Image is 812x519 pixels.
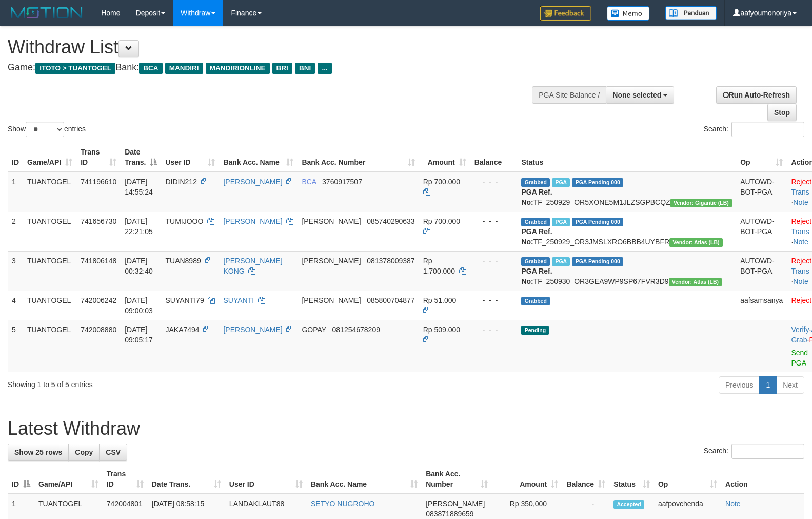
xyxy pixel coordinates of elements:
a: Note [793,277,808,285]
a: Previous [719,376,760,394]
div: - - - [474,177,513,187]
span: PGA Pending [572,178,623,187]
span: [PERSON_NAME] [302,296,361,304]
span: Rp 1.700.000 [423,257,455,275]
th: Balance [470,143,518,172]
span: Vendor URL: https://dashboard.q2checkout.com/secure [670,199,732,207]
input: Search: [731,122,804,137]
span: Grabbed [521,178,550,187]
th: Op: activate to sort column ascending [654,465,721,494]
a: Stop [767,104,797,121]
a: SETYO NUGROHO [311,499,374,508]
th: Amount: activate to sort column ascending [419,143,470,172]
th: Status: activate to sort column ascending [609,465,654,494]
span: Grabbed [521,218,550,226]
span: PGA Pending [572,257,623,266]
th: Trans ID: activate to sort column ascending [76,143,121,172]
td: TUANTOGEL [23,291,76,320]
span: 741656730 [81,217,116,225]
span: Copy 085800704877 to clipboard [367,296,414,304]
td: 4 [8,291,23,320]
a: [PERSON_NAME] KONG [223,257,282,275]
h4: Game: Bank: [8,63,531,73]
span: BCA [139,63,162,74]
span: Marked by aafchonlypin [552,218,570,226]
span: DIDIN212 [165,178,196,186]
div: - - - [474,256,513,266]
span: Copy 083871889659 to clipboard [426,510,473,518]
input: Search: [731,444,804,459]
span: 742006242 [81,296,116,304]
th: Amount: activate to sort column ascending [492,465,562,494]
span: Copy 081378009387 to clipboard [367,257,414,265]
span: SUYANTI79 [165,296,204,304]
a: Reject [791,296,811,304]
td: TF_250929_OR5XONE5M1JLZSGPBCQZ [517,172,736,212]
span: TUAN8989 [165,257,201,265]
label: Search: [704,122,804,137]
span: Marked by aafyoumonoriya [552,178,570,187]
div: Showing 1 to 5 of 5 entries [8,375,331,390]
span: [DATE] 14:55:24 [125,178,153,196]
span: Rp 700.000 [423,217,460,225]
a: Reject [791,217,811,225]
td: 2 [8,212,23,251]
span: MANDIRIONLINE [206,63,270,74]
span: Rp 51.000 [423,296,457,304]
span: Copy 3760917507 to clipboard [322,178,362,186]
td: TUANTOGEL [23,172,76,212]
span: [DATE] 00:32:40 [125,257,153,275]
a: [PERSON_NAME] [223,217,282,225]
th: Op: activate to sort column ascending [736,143,787,172]
span: ITOTO > TUANTOGEL [35,63,115,74]
th: ID: activate to sort column descending [8,465,34,494]
a: Reject [791,178,811,186]
a: Note [793,198,808,206]
th: Action [721,465,804,494]
span: [PERSON_NAME] [426,499,485,508]
span: BCA [302,178,316,186]
td: 1 [8,172,23,212]
span: BRI [272,63,292,74]
td: TUANTOGEL [23,212,76,251]
th: Game/API: activate to sort column ascending [34,465,103,494]
span: ... [318,63,331,74]
td: AUTOWD-BOT-PGA [736,251,787,291]
span: BNI [295,63,315,74]
div: - - - [474,216,513,226]
label: Search: [704,444,804,459]
span: GOPAY [302,325,326,334]
span: Show 25 rows [14,448,62,456]
a: [PERSON_NAME] [223,178,282,186]
th: Date Trans.: activate to sort column ascending [148,465,225,494]
td: 5 [8,320,23,372]
td: AUTOWD-BOT-PGA [736,212,787,251]
span: JAKA7494 [165,325,199,334]
a: Verify [791,325,809,334]
th: Date Trans.: activate to sort column descending [121,143,161,172]
span: Copy [75,448,93,456]
span: Vendor URL: https://dashboard.q2checkout.com/secure [669,278,722,286]
th: ID [8,143,23,172]
td: AUTOWD-BOT-PGA [736,172,787,212]
span: Pending [521,326,549,335]
td: TUANTOGEL [23,320,76,372]
a: Run Auto-Refresh [716,86,797,104]
span: MANDIRI [165,63,203,74]
img: Button%20Memo.svg [607,6,650,21]
td: aafsamsanya [736,291,787,320]
a: Next [776,376,804,394]
a: Show 25 rows [8,444,69,461]
span: 741806148 [81,257,116,265]
th: Bank Acc. Name: activate to sort column ascending [307,465,422,494]
b: PGA Ref. No: [521,227,552,246]
a: SUYANTI [223,296,254,304]
span: Accepted [613,500,644,509]
td: TUANTOGEL [23,251,76,291]
span: None selected [612,91,661,99]
b: PGA Ref. No: [521,267,552,285]
th: User ID: activate to sort column ascending [225,465,307,494]
a: Note [793,238,808,246]
img: panduan.png [665,6,717,20]
span: TUMIJOOO [165,217,203,225]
